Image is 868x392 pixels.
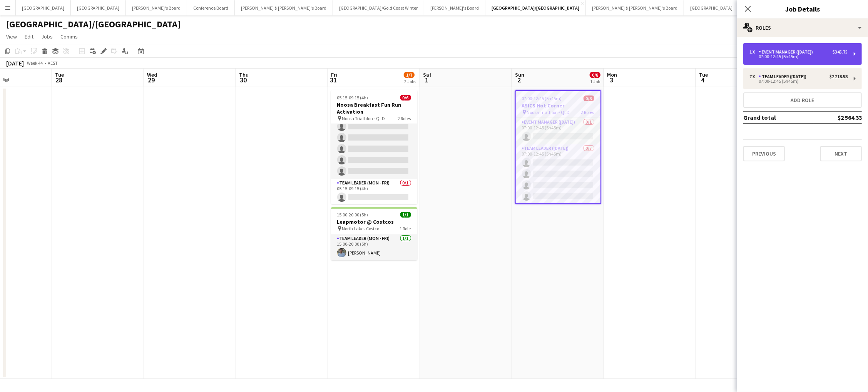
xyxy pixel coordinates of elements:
[684,0,739,15] button: [GEOGRAPHIC_DATA]
[6,33,17,40] span: View
[516,144,600,237] app-card-role: Team Leader ([DATE])0/707:00-12:45 (5h45m)
[55,71,64,78] span: Tue
[342,226,380,231] span: North Lakes Costco
[6,59,24,67] div: [DATE]
[6,18,181,30] h1: [GEOGRAPHIC_DATA]/[GEOGRAPHIC_DATA]
[527,109,570,115] span: Noosa Triathlon - QLD
[759,49,816,55] div: Event Manager ([DATE])
[749,55,848,59] div: 07:00-12:45 (5h45m)
[743,92,862,108] button: Add role
[743,111,813,124] td: Grand total
[38,32,56,42] a: Jobs
[833,49,848,55] div: $345.75
[331,90,417,204] app-job-card: 05:15-09:15 (4h)0/6Noosa Breakfast Fun Run Activation Noosa Triathlon - QLD2 RolesBrand Ambassado...
[400,95,411,101] span: 0/6
[331,218,417,225] h3: Leapmotor @ Costcos
[698,75,708,84] span: 4
[57,32,81,42] a: Comms
[749,79,848,83] div: 07:00-12:45 (5h45m)
[331,108,417,179] app-card-role: Brand Ambassador ([PERSON_NAME])0/505:15-09:15 (4h)
[41,33,53,40] span: Jobs
[743,146,785,161] button: Previous
[485,0,586,15] button: [GEOGRAPHIC_DATA]/[GEOGRAPHIC_DATA]
[398,116,411,121] span: 2 Roles
[25,60,45,66] span: Week 44
[749,49,759,55] div: 1 x
[699,71,708,78] span: Tue
[514,75,524,84] span: 2
[515,90,601,204] app-job-card: 07:00-12:45 (5h45m)0/8ASICS Hot Corner Noosa Triathlon - QLD2 RolesEvent Manager ([DATE])0/107:00...
[337,212,368,218] span: 15:00-20:00 (5h)
[333,0,424,15] button: [GEOGRAPHIC_DATA]/Gold Coast Winter
[331,71,337,78] span: Fri
[749,74,759,79] div: 7 x
[330,75,337,84] span: 31
[516,118,600,144] app-card-role: Event Manager ([DATE])0/107:00-12:45 (5h45m)
[737,4,868,14] h3: Job Details
[522,95,562,101] span: 07:00-12:45 (5h45m)
[331,234,417,260] app-card-role: Team Leader (Mon - Fri)1/115:00-20:00 (5h)[PERSON_NAME]
[424,0,485,15] button: [PERSON_NAME]'s Board
[813,111,862,124] td: $2 564.33
[737,18,868,37] div: Roles
[759,74,809,79] div: Team Leader ([DATE])
[423,71,431,78] span: Sat
[22,32,37,42] a: Edit
[404,72,415,78] span: 1/7
[331,207,417,260] app-job-card: 15:00-20:00 (5h)1/1Leapmotor @ Costcos North Lakes Costco1 RoleTeam Leader (Mon - Fri)1/115:00-20...
[54,75,64,84] span: 28
[187,0,235,15] button: Conference Board
[584,95,594,101] span: 0/8
[337,95,368,101] span: 05:15-09:15 (4h)
[820,146,862,161] button: Next
[400,212,411,218] span: 1/1
[342,116,385,121] span: Noosa Triathlon - QLD
[515,71,524,78] span: Sun
[126,0,187,15] button: [PERSON_NAME]'s Board
[404,79,416,84] div: 2 Jobs
[331,101,417,115] h3: Noosa Breakfast Fun Run Activation
[25,33,33,40] span: Edit
[331,179,417,205] app-card-role: Team Leader (Mon - Fri)0/105:15-09:15 (4h)
[400,226,411,231] span: 1 Role
[60,33,78,40] span: Comms
[239,71,249,78] span: Thu
[590,79,600,84] div: 1 Job
[516,102,600,109] h3: ASICS Hot Corner
[581,109,594,115] span: 2 Roles
[48,60,58,66] div: AEST
[606,75,617,84] span: 3
[830,74,848,79] div: $2 218.58
[147,71,157,78] span: Wed
[71,0,126,15] button: [GEOGRAPHIC_DATA]
[586,0,684,15] button: [PERSON_NAME] & [PERSON_NAME]'s Board
[238,75,249,84] span: 30
[590,72,600,78] span: 0/8
[607,71,617,78] span: Mon
[16,0,71,15] button: [GEOGRAPHIC_DATA]
[3,32,20,42] a: View
[235,0,333,15] button: [PERSON_NAME] & [PERSON_NAME]'s Board
[422,75,431,84] span: 1
[146,75,157,84] span: 29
